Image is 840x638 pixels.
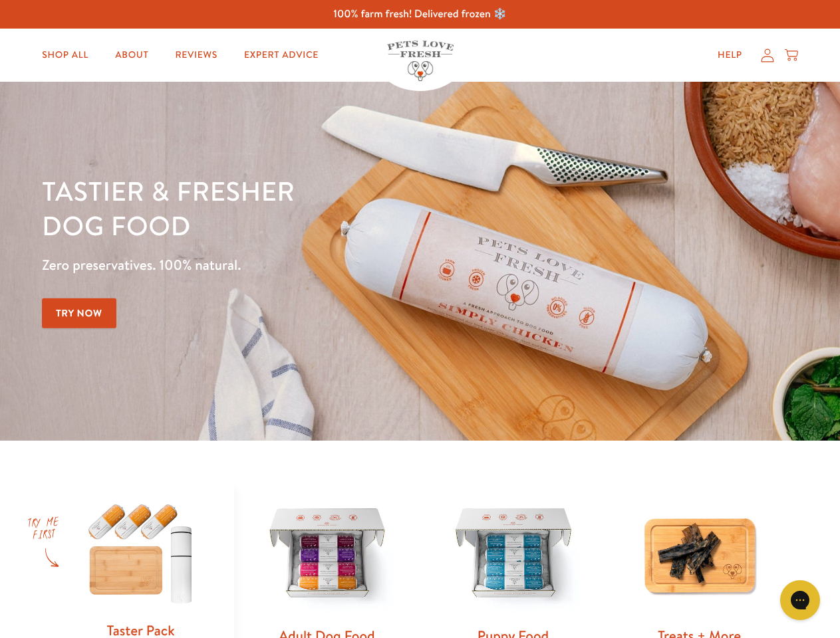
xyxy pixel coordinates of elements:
[233,42,329,68] a: Expert Advice
[42,173,546,243] h1: Tastier & fresher dog food
[773,576,827,625] iframe: Gorgias live chat messenger
[31,42,99,68] a: Shop All
[387,41,454,81] img: Pets Love Fresh
[164,42,227,68] a: Reviews
[42,253,546,277] p: Zero preservatives. 100% natural.
[42,298,116,328] a: Try Now
[707,42,753,68] a: Help
[104,42,159,68] a: About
